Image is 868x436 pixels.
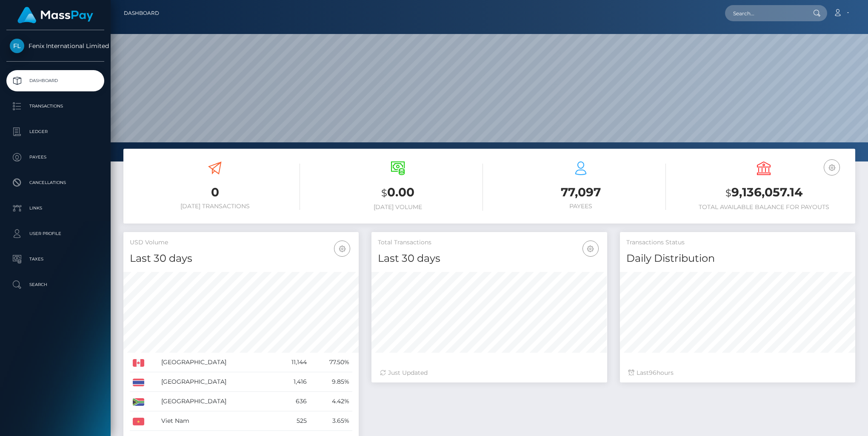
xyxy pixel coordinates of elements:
[6,42,104,50] span: Fenix International Limited
[626,251,849,266] h4: Daily Distribution
[496,203,666,210] h6: Payees
[10,125,101,138] p: Ledger
[10,253,101,266] p: Taxes
[725,5,805,21] input: Search...
[10,74,101,87] p: Dashboard
[10,100,101,113] p: Transactions
[6,172,104,193] a: Cancellations
[6,96,104,117] a: Transactions
[6,198,104,219] a: Links
[10,278,101,291] p: Search
[10,202,101,215] p: Links
[496,184,666,201] h3: 77,097
[679,184,849,201] h3: 9,136,057.14
[130,184,300,201] h3: 0
[10,176,101,189] p: Cancellations
[6,249,104,270] a: Taxes
[381,187,387,199] small: $
[6,274,104,295] a: Search
[378,251,600,266] h4: Last 30 days
[130,203,300,210] h6: [DATE] Transactions
[6,147,104,168] a: Payees
[679,204,849,211] h6: Total Available Balance for Payouts
[313,184,483,201] h3: 0.00
[6,223,104,244] a: User Profile
[124,4,159,22] a: Dashboard
[626,238,849,247] h5: Transactions Status
[130,238,352,247] h5: USD Volume
[628,368,847,377] div: Last hours
[17,7,93,23] img: MassPay Logo
[130,251,352,266] h4: Last 30 days
[6,121,104,142] a: Ledger
[313,204,483,211] h6: [DATE] Volume
[6,70,104,91] a: Dashboard
[10,39,24,53] img: Fenix International Limited
[725,187,731,199] small: $
[10,227,101,240] p: User Profile
[10,151,101,164] p: Payees
[378,238,600,247] h5: Total Transactions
